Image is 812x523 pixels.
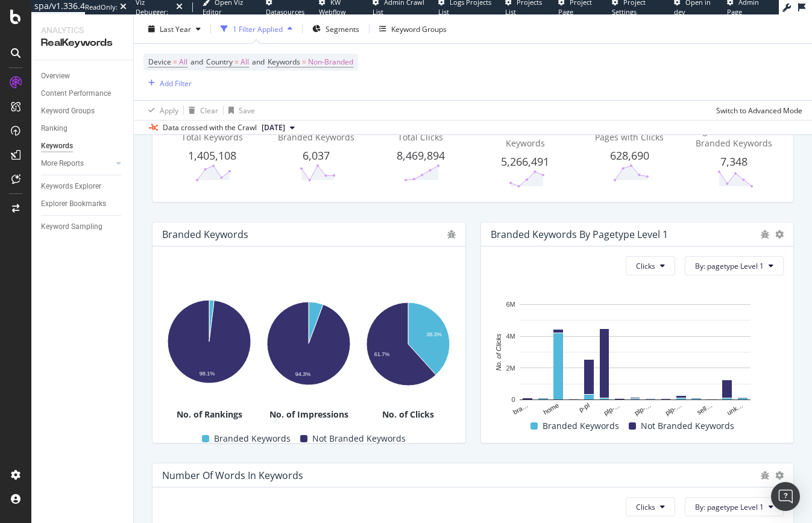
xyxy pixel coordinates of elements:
[636,502,655,512] span: Clicks
[190,57,203,67] span: and
[308,54,353,70] span: Non-Branded
[426,331,442,337] text: 38.3%
[214,431,291,446] span: Branded Keywords
[41,105,125,117] a: Keyword Groups
[312,431,406,446] span: Not Branded Keywords
[374,19,452,39] button: Keyword Groups
[361,409,456,421] div: No. of Clicks
[252,57,265,67] span: and
[181,131,243,143] span: Total Keywords
[148,57,171,67] span: Device
[184,101,218,120] button: Clear
[41,122,125,135] a: Ranking
[173,57,177,67] span: =
[162,409,257,421] div: No. of Rankings
[761,471,769,480] div: bug
[578,402,591,414] text: p-pl
[610,148,649,163] span: 628,690
[239,105,255,115] div: Save
[542,402,560,416] text: home
[233,23,283,34] div: 1 Filter Applied
[695,261,764,271] span: By: pagetype Level 1
[326,23,359,34] span: Segments
[160,105,178,115] div: Apply
[257,121,300,135] button: [DATE]
[295,371,311,377] text: 94.3%
[716,105,802,115] div: Switch to Advanced Mode
[636,261,655,271] span: Clicks
[41,221,125,233] a: Keyword Sampling
[491,298,779,418] svg: A chart.
[160,23,191,34] span: Last Year
[143,76,192,90] button: Add Filter
[489,125,562,149] span: Clicks on Branded Keywords
[543,419,619,433] span: Branded Keywords
[511,396,515,404] text: 0
[41,105,95,117] div: Keyword Groups
[200,371,215,377] text: 98.1%
[41,180,125,193] a: Keywords Explorer
[41,198,106,210] div: Explorer Bookmarks
[143,101,178,120] button: Apply
[501,154,549,169] span: 5,266,491
[398,131,443,143] span: Total Clicks
[206,57,233,67] span: Country
[307,19,364,39] button: Segments
[494,334,502,371] text: No. of Clicks
[720,154,747,169] span: 7,348
[41,157,84,170] div: More Reports
[41,198,125,210] a: Explorer Bookmarks
[491,228,668,240] div: Branded Keywords By pagetype Level 1
[506,301,515,308] text: 6M
[626,256,675,275] button: Clicks
[693,125,775,149] span: Pages with Clicks on Branded Keywords
[303,148,330,163] span: 6,037
[711,101,802,120] button: Switch to Advanced Mode
[361,280,454,409] svg: A chart.
[302,57,306,67] span: =
[234,57,239,67] span: =
[162,228,248,240] div: Branded Keywords
[41,221,102,233] div: Keyword Sampling
[506,365,515,372] text: 2M
[41,36,124,50] div: RealKeywords
[41,180,101,193] div: Keywords Explorer
[224,101,255,120] button: Save
[595,131,664,143] span: Pages with Clicks
[41,70,125,83] a: Overview
[41,87,125,100] a: Content Performance
[278,131,354,143] span: Branded Keywords
[41,140,125,152] a: Keywords
[761,230,769,239] div: bug
[262,122,285,133] span: 2025 Aug. 1st
[216,19,297,39] button: 1 Filter Applied
[391,23,447,34] div: Keyword Groups
[262,280,354,407] svg: A chart.
[241,54,249,70] span: All
[41,157,113,170] a: More Reports
[41,140,73,152] div: Keywords
[162,469,303,481] div: Number Of Words In Keywords
[268,57,300,67] span: Keywords
[447,230,456,239] div: bug
[179,54,187,70] span: All
[85,2,118,12] div: ReadOnly:
[162,280,255,402] svg: A chart.
[41,122,68,135] div: Ranking
[160,78,192,88] div: Add Filter
[771,482,800,511] div: Open Intercom Messenger
[41,70,70,83] div: Overview
[188,148,236,163] span: 1,405,108
[685,256,784,275] button: By: pagetype Level 1
[41,24,124,36] div: Analytics
[41,87,111,100] div: Content Performance
[200,105,218,115] div: Clear
[163,122,257,133] div: Data crossed with the Crawl
[262,409,356,421] div: No. of Impressions
[266,7,304,16] span: Datasources
[374,351,389,357] text: 61.7%
[397,148,445,163] span: 8,469,894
